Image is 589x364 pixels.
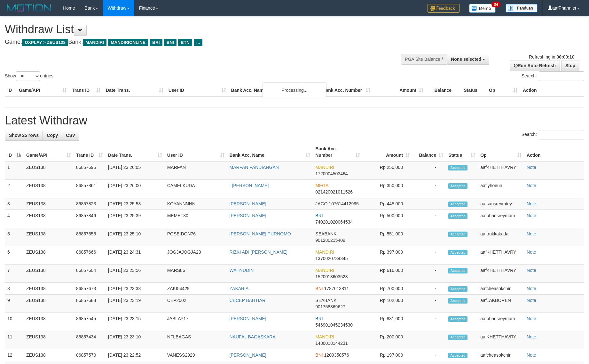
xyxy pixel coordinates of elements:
th: Game/API [16,84,69,96]
td: - [412,210,446,228]
th: Date Trans. [103,84,166,96]
span: Accepted [448,250,467,255]
a: Note [527,286,536,291]
span: SEABANK [315,298,336,303]
span: OXPLAY > ZEUS138 [22,39,68,46]
a: Note [527,249,536,255]
td: 1 [5,161,24,180]
span: Refreshing in: [529,54,574,59]
span: MEGA [315,183,328,188]
a: [PERSON_NAME] PURNOMO [230,231,291,236]
span: Copy 901280215409 to clipboard [315,238,345,243]
td: ZEUS138 [24,265,74,283]
a: [PERSON_NAME] [230,316,266,321]
td: 86857666 [74,246,106,265]
td: - [412,198,446,210]
td: - [412,161,446,180]
td: [DATE] 23:26:00 [106,180,165,198]
td: [DATE] 23:23:10 [106,331,165,349]
img: MOTION_logo.png [5,3,53,13]
td: Rp 250,000 [363,161,412,180]
td: 86857604 [74,265,106,283]
td: [DATE] 23:24:31 [106,246,165,265]
td: 86857823 [74,198,106,210]
th: Trans ID: activate to sort column ascending [74,143,106,161]
td: Rp 616,000 [363,265,412,283]
td: - [412,283,446,295]
td: [DATE] 23:23:19 [106,295,165,313]
td: Rp 700,000 [363,283,412,295]
span: JAGO [315,201,327,206]
th: Bank Acc. Number: activate to sort column ascending [313,143,363,161]
span: BRI [315,213,323,218]
td: 5 [5,228,24,246]
td: ZEUS138 [24,295,74,313]
td: [DATE] 23:25:53 [106,198,165,210]
td: 86857695 [74,161,106,180]
span: Accepted [448,232,467,237]
td: 4 [5,210,24,228]
span: Copy 107614412995 to clipboard [329,201,358,206]
th: Balance: activate to sort column ascending [412,143,446,161]
td: [DATE] 23:23:56 [106,265,165,283]
td: Rp 200,000 [363,331,412,349]
td: - [412,331,446,349]
td: aafsansreymtey [478,198,524,210]
label: Show entries [5,71,53,81]
td: aafcheasokchin [478,349,524,361]
td: 11 [5,331,24,349]
span: MANDIRI [83,39,106,46]
td: ZEUS138 [24,228,74,246]
td: ZEUS138 [24,283,74,295]
td: aaflyhoeun [478,180,524,198]
th: Op [486,84,520,96]
span: Accepted [448,316,467,322]
td: 86857846 [74,210,106,228]
td: 9 [5,295,24,313]
strong: 00:00:10 [556,54,574,59]
span: Copy 1720004503464 to clipboard [315,171,348,176]
td: aafphansreymom [478,210,524,228]
td: 3 [5,198,24,210]
a: CECEP BAHTIAR [230,298,266,303]
a: Show 25 rows [5,130,43,141]
img: Button%20Memo.svg [469,4,496,13]
a: Note [527,316,536,321]
td: ZEUS138 [24,331,74,349]
h4: Game: Bank: [5,39,386,45]
span: BNI [164,39,177,46]
span: Copy 740201020064534 to clipboard [315,219,353,225]
span: MANDIRI [315,268,334,273]
td: aaftrukkakada [478,228,524,246]
a: I [PERSON_NAME] [230,183,269,188]
span: BRI [315,316,323,321]
td: 6 [5,246,24,265]
label: Search: [522,71,584,81]
select: Showentries [16,71,40,81]
th: Bank Acc. Number [320,84,373,96]
td: - [412,265,446,283]
td: 86857434 [74,331,106,349]
span: None selected [451,57,481,62]
td: ZAKI54429 [165,283,227,295]
th: Date Trans.: activate to sort column ascending [106,143,165,161]
td: [DATE] 23:23:38 [106,283,165,295]
th: ID: activate to sort column descending [5,143,24,161]
td: VANESS2929 [165,349,227,361]
td: 86857688 [74,295,106,313]
th: Balance [426,84,461,96]
span: Copy 901758369627 to clipboard [315,304,345,309]
td: 10 [5,313,24,331]
td: Rp 831,000 [363,313,412,331]
span: Copy 1520013603523 to clipboard [315,274,348,279]
span: Show 25 rows [9,133,39,138]
a: Run Auto-Refresh [510,60,560,71]
td: CAMELKUDA [165,180,227,198]
a: Copy [43,130,62,141]
td: aafLAKBOREN [478,295,524,313]
td: Rp 197,000 [363,349,412,361]
td: aafKHETTHAVRY [478,161,524,180]
span: Accepted [448,298,467,304]
a: Stop [561,60,579,71]
td: 86857861 [74,180,106,198]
